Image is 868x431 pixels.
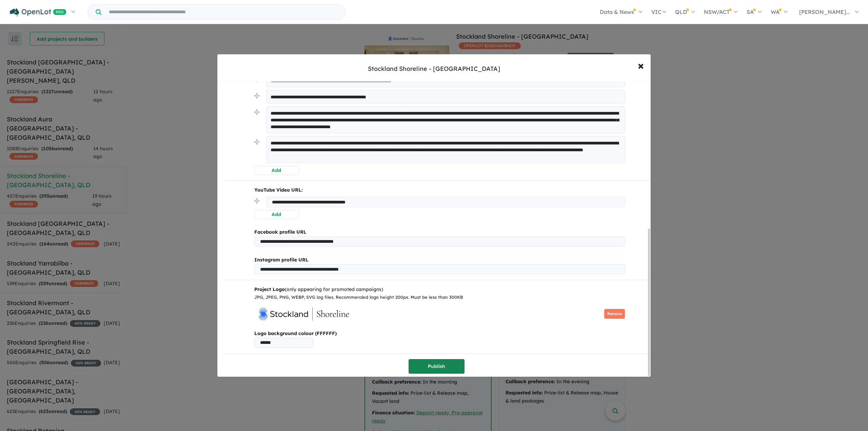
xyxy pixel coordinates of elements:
img: drag.svg [254,93,259,98]
button: Add [254,210,299,219]
div: JPG, JPEG, PNG, WEBP, SVG log files. Recommended logo height 200px. Must be less than 300KB [254,294,625,301]
img: drag.svg [254,139,259,144]
b: Project Logo [254,286,285,292]
img: drag.svg [254,198,259,203]
span: × [638,58,644,73]
b: Instagram profile URL [254,257,309,263]
img: Stockland%20Shoreline%20-%20Redland%20Bay___1742954899.jpg [254,304,356,324]
b: Facebook profile URL [254,229,307,235]
img: Openlot PRO Logo White [10,8,66,17]
button: Publish [409,359,465,374]
b: Logo background colour (FFFFFF) [254,330,625,338]
button: Remove [604,309,625,319]
input: Try estate name, suburb, builder or developer [103,5,344,19]
div: (only appearing for promoted campaigns) [254,286,625,294]
button: Add [254,166,299,175]
img: drag.svg [254,110,259,115]
div: Stockland Shoreline - [GEOGRAPHIC_DATA] [368,64,500,73]
p: YouTube Video URL: [254,186,625,194]
span: [PERSON_NAME]... [799,8,850,15]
